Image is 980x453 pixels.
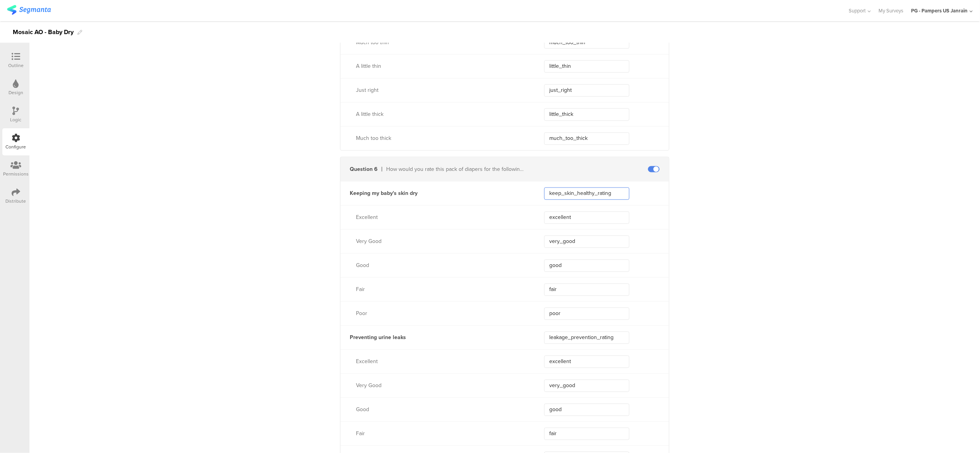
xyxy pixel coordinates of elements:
[544,308,629,320] input: Enter a value...
[356,214,526,222] div: Excellent
[544,332,629,344] input: Enter a key...
[356,86,526,95] div: Just right
[8,62,24,69] div: Outline
[544,212,629,224] input: Enter a value...
[544,109,629,121] input: Enter a value...
[6,143,26,150] div: Configure
[386,165,526,174] div: How would you rate this pack of diapers for the following attributes?
[350,165,378,174] div: Question 6
[13,26,74,38] div: Mosaic AO - Baby Dry
[7,5,51,15] img: segmanta logo
[356,310,526,318] div: Poor
[356,62,526,71] div: A little thin
[356,382,526,390] div: Very Good
[544,133,629,145] input: Enter a value...
[544,428,629,440] input: Enter a value...
[350,189,418,198] div: Keeping my baby's skin dry
[849,7,866,14] span: Support
[356,430,526,438] div: Fair
[544,236,629,248] input: Enter a value...
[9,89,23,96] div: Design
[544,284,629,296] input: Enter a value...
[356,110,526,119] div: A little thick
[356,134,526,143] div: Much too thick
[6,198,26,205] div: Distribute
[544,84,629,97] input: Enter a value...
[3,171,29,177] div: Permissions
[544,260,629,272] input: Enter a value...
[356,238,526,246] div: Very Good
[10,116,22,123] div: Logic
[544,356,629,368] input: Enter a value...
[356,358,526,366] div: Excellent
[544,188,629,200] input: Enter a key...
[911,7,968,14] div: PG - Pampers US Janrain
[544,60,629,73] input: Enter a value...
[544,404,629,416] input: Enter a value...
[356,262,526,270] div: Good
[350,334,406,342] div: Preventing urine leaks
[544,380,629,392] input: Enter a value...
[356,286,526,294] div: Fair
[356,406,526,414] div: Good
